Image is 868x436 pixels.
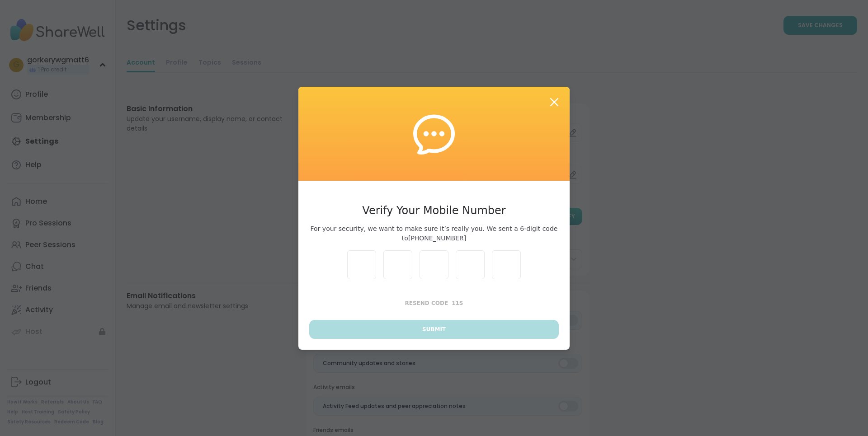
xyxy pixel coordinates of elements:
[309,202,559,219] h3: Verify Your Mobile Number
[309,294,559,313] button: Resend Code11s
[405,300,448,306] span: Resend Code
[309,320,559,339] button: Submit
[452,300,463,306] span: 11 s
[309,224,559,243] span: For your security, we want to make sure it’s really you. We sent a 6-digit code to [PHONE_NUMBER]
[422,325,446,333] span: Submit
